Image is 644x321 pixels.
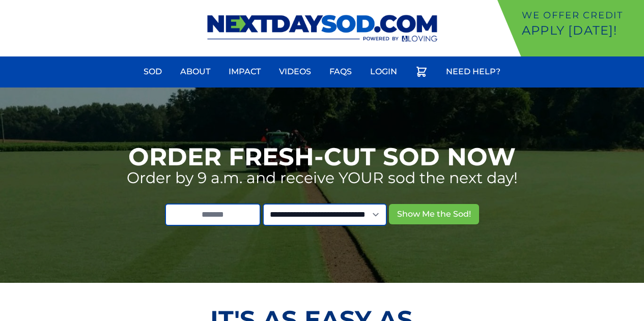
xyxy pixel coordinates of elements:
a: About [174,60,216,84]
a: Login [364,60,403,84]
a: Sod [137,60,168,84]
p: Apply [DATE]! [522,22,640,39]
a: Need Help? [440,60,507,84]
button: Show Me the Sod! [389,204,479,224]
p: We offer Credit [522,8,640,22]
p: Order by 9 a.m. and receive YOUR sod the next day! [127,169,518,187]
a: Videos [273,60,317,84]
a: FAQs [323,60,358,84]
a: Impact [222,60,267,84]
h1: Order Fresh-Cut Sod Now [128,144,516,169]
